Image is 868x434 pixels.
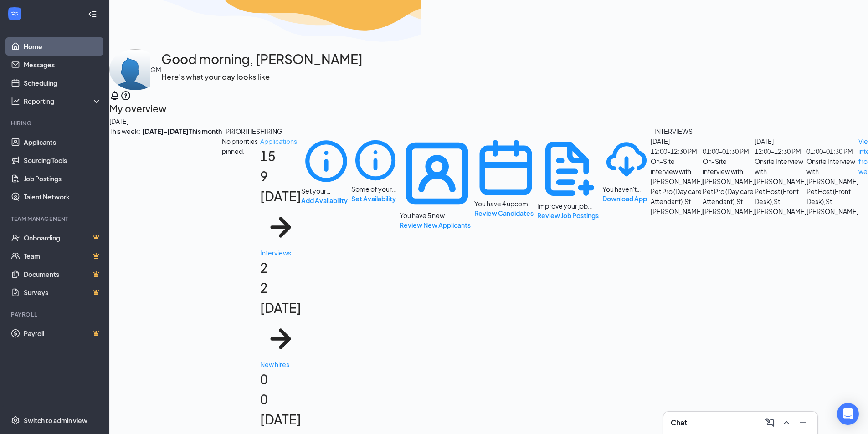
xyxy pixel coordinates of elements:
svg: DocumentAdd [537,136,602,201]
a: Home [24,37,102,56]
div: INTERVIEWS [654,126,693,136]
svg: Settings [11,416,20,425]
svg: ArrowRight [260,207,301,248]
svg: Download [602,136,651,184]
button: Review New Applicants [400,220,471,230]
a: Scheduling [24,74,102,92]
svg: QuestionInfo [120,90,131,101]
div: Team Management [11,215,100,223]
a: PayrollCrown [24,324,102,342]
div: Set your scheduling availability to ensure interviews can be set up [301,136,351,205]
svg: ComposeMessage [765,417,776,428]
div: Interviews [260,248,301,258]
div: Improve your job posting visibility [537,201,602,210]
svg: Collapse [88,10,97,19]
div: On-Site interview with [PERSON_NAME] [651,156,703,186]
div: Hiring [11,119,100,127]
div: 12:00 - 12:30 PM [651,146,703,156]
svg: Analysis [11,97,20,106]
div: New hires [260,359,301,369]
div: 01:00 - 01:30 PM [806,146,858,156]
b: [DATE] - [DATE] [142,126,189,136]
a: SurveysCrown [24,283,102,301]
div: Pet Pro (Day care Attendant) , St. [PERSON_NAME] [703,186,755,216]
svg: ArrowRight [260,318,301,359]
svg: ChevronUp [781,417,792,428]
div: You have 5 new applicants [400,136,474,230]
div: HIRING [260,126,282,136]
svg: CalendarNew [474,136,537,199]
a: Job Postings [24,169,102,188]
div: Reporting [24,97,102,106]
button: Add Availability [301,195,348,205]
button: ChevronUp [779,415,794,430]
div: This week : [109,126,189,136]
svg: Minimize [797,417,808,428]
div: Pet Pro (Day care Attendant) , St. [PERSON_NAME] [651,186,703,216]
svg: Info [351,136,400,184]
a: Applicants [24,133,102,151]
div: Onsite Interview with [PERSON_NAME] [755,156,806,186]
b: This month [189,126,222,136]
div: Applications [260,136,301,146]
div: Payroll [11,311,100,318]
div: No priorities pinned. [222,136,260,156]
div: Some of your managers have not set their interview availability yet [351,136,400,204]
div: 9 [DATE] [260,166,301,206]
a: Applications159 [DATE]ArrowRight [260,136,301,248]
svg: Info [301,136,351,186]
button: ComposeMessage [763,415,777,430]
button: Download App [602,194,647,204]
div: You haven't tried out our mobile app. Download and try the mobile app here... [602,136,651,204]
div: Set your scheduling availability to ensure interviews can be set up [301,186,351,195]
div: 01:00 - 01:30 PM [703,146,755,156]
button: Review Job Postings [537,210,599,220]
h1: 2 [260,258,301,359]
div: You haven't tried out our mobile app. Download and try the mobile app here... [602,184,651,194]
a: DocumentsCrown [24,265,102,283]
a: Talent Network [24,188,102,206]
div: Pet Host (Front Desk) , St. [PERSON_NAME] [806,186,858,216]
h3: Chat [671,418,687,428]
div: Open Intercom Messenger [837,403,859,425]
a: TeamCrown [24,247,102,265]
div: You have 4 upcoming interviews [474,199,537,208]
h1: 15 [260,146,301,248]
div: GM [150,65,161,75]
div: [DATE] [651,136,755,146]
svg: UserEntity [400,136,474,211]
div: On-Site interview with [PERSON_NAME] [703,156,755,186]
div: Some of your managers have not set their interview availability yet [351,184,400,194]
button: Review Candidates [474,208,534,218]
a: Interviews22 [DATE]ArrowRight [260,248,301,359]
div: 2 [DATE] [260,278,301,318]
div: You have 5 new applicants [400,211,474,220]
svg: WorkstreamLogo [10,9,19,18]
a: Messages [24,56,102,74]
div: PRIORITIES [226,126,260,136]
a: OnboardingCrown [24,229,102,247]
div: Improve your job posting visibility [537,136,602,220]
div: Onsite Interview with [PERSON_NAME] [806,156,858,186]
div: Pet Host (Front Desk) , St. [PERSON_NAME] [755,186,806,216]
div: You have 4 upcoming interviews [474,136,537,218]
h1: Good morning, [PERSON_NAME] [161,49,363,69]
div: 0 [DATE] [260,389,301,429]
a: Sourcing Tools [24,151,102,169]
svg: Notifications [109,90,120,101]
div: 12:00 - 12:30 PM [755,146,806,156]
button: Minimize [796,415,810,430]
div: Switch to admin view [24,416,87,425]
h3: Here’s what your day looks like [161,71,363,83]
button: Set Availability [351,194,396,204]
div: [DATE] [755,136,858,146]
img: Norman Smith [109,49,150,90]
